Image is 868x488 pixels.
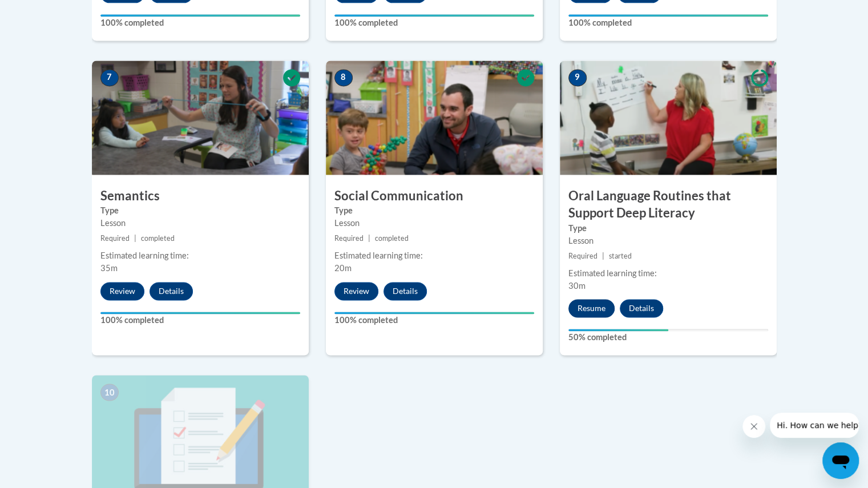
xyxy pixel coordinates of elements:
[134,234,136,243] span: |
[334,234,364,243] span: Required
[334,14,534,17] div: Your progress
[100,17,300,29] label: 100% completed
[822,442,859,479] iframe: Button to launch messaging window
[568,331,768,344] label: 50% completed
[100,263,118,273] span: 35m
[100,282,144,300] button: Review
[568,222,768,235] label: Type
[568,329,668,331] div: Your progress
[334,69,353,86] span: 8
[141,234,175,243] span: completed
[92,61,309,175] img: Course Image
[100,204,300,217] label: Type
[568,14,768,17] div: Your progress
[742,415,765,438] iframe: Close message
[568,17,768,29] label: 100% completed
[568,69,587,86] span: 9
[334,249,534,262] div: Estimated learning time:
[560,61,777,175] img: Course Image
[368,234,370,243] span: |
[100,249,300,262] div: Estimated learning time:
[568,252,597,260] span: Required
[568,281,586,291] span: 30m
[100,234,130,243] span: Required
[383,282,427,300] button: Details
[100,384,119,401] span: 10
[334,217,534,229] div: Lesson
[560,187,777,223] h3: Oral Language Routines that Support Deep Literacy
[100,312,300,314] div: Your progress
[334,312,534,314] div: Your progress
[334,314,534,326] label: 100% completed
[334,17,534,29] label: 100% completed
[7,8,92,17] span: Hi. How can we help?
[602,252,604,260] span: |
[568,299,615,317] button: Resume
[326,61,543,175] img: Course Image
[568,235,768,247] div: Lesson
[620,299,663,317] button: Details
[100,69,119,86] span: 7
[100,14,300,17] div: Your progress
[100,217,300,229] div: Lesson
[326,187,543,205] h3: Social Communication
[609,252,632,260] span: started
[334,282,378,300] button: Review
[770,413,859,438] iframe: Message from company
[150,282,193,300] button: Details
[375,234,409,243] span: completed
[334,263,352,273] span: 20m
[334,204,534,217] label: Type
[92,187,309,205] h3: Semantics
[100,314,300,326] label: 100% completed
[568,267,768,280] div: Estimated learning time:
